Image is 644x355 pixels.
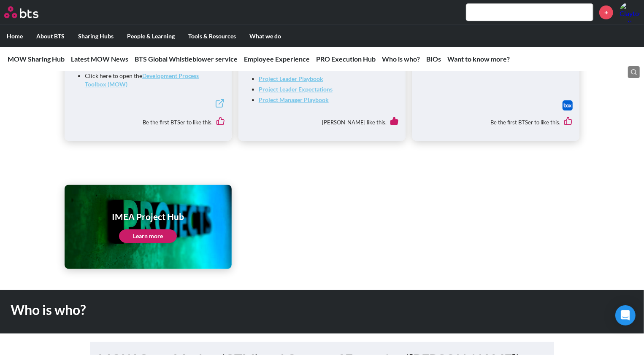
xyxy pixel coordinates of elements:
a: Go home [4,6,54,18]
a: Development Process Toolbox (MOW) [85,72,199,88]
label: Tools & Resources [181,25,243,47]
a: Project Manager Playbook [259,96,329,103]
a: Project Leader Expectations [259,86,333,93]
a: BTS Global Whistleblower service [135,55,238,63]
a: Profile [620,2,640,22]
img: BTS Logo [4,6,38,18]
a: BIOs [426,55,441,63]
a: + [599,5,613,19]
img: Box logo [563,100,573,110]
label: Sharing Hubs [71,25,120,47]
a: Latest MOW News [71,55,128,63]
a: MOW Sharing Hub [8,55,65,63]
h1: IMEA Project Hub [112,210,184,223]
li: Click here to open the [85,72,218,88]
img: Clayton Botha [620,2,640,22]
h1: Who is who? [11,301,446,320]
div: Be the first BTSer to like this. [71,110,225,134]
div: [PERSON_NAME] like this. [245,110,399,134]
a: PRO Execution Hub [316,55,376,63]
a: Learn more [119,229,177,243]
a: Download file from Box [563,100,573,110]
a: Project Leader Playbook [259,75,323,82]
a: Want to know more? [447,55,510,63]
div: Be the first BTSer to like this. [419,110,573,134]
label: What we do [243,25,288,47]
a: Who is who? [382,55,420,63]
div: Open Intercom Messenger [615,305,636,325]
a: Employee Experience [244,55,310,63]
label: People & Learning [120,25,181,47]
label: About BTS [30,25,71,47]
a: External link [215,98,225,110]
